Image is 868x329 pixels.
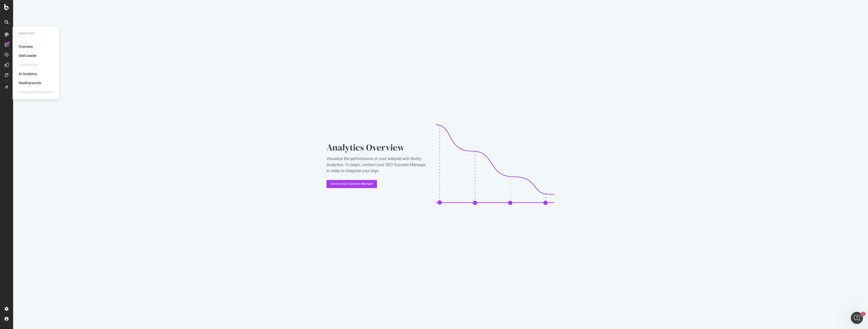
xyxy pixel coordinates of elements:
[19,71,37,76] a: AI Analytics
[327,180,377,188] button: Contact your Success Manager
[327,141,427,154] div: Analytics Overview
[19,62,38,67] div: LogAnalyzer
[19,80,41,85] a: RealKeywords
[19,32,53,36] div: Analytics
[19,89,53,95] div: EngagementAnalytics
[327,156,427,174] div: Visualize the performance of your website with Botify Analytics. To begin, contact your SEO Succe...
[19,53,37,58] a: SiteCrawler
[851,312,863,324] iframe: Intercom live chat
[861,312,865,316] span: 2
[436,124,555,205] img: CaL_T18e.png
[331,182,373,186] div: Contact your Success Manager
[19,44,33,49] a: Overview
